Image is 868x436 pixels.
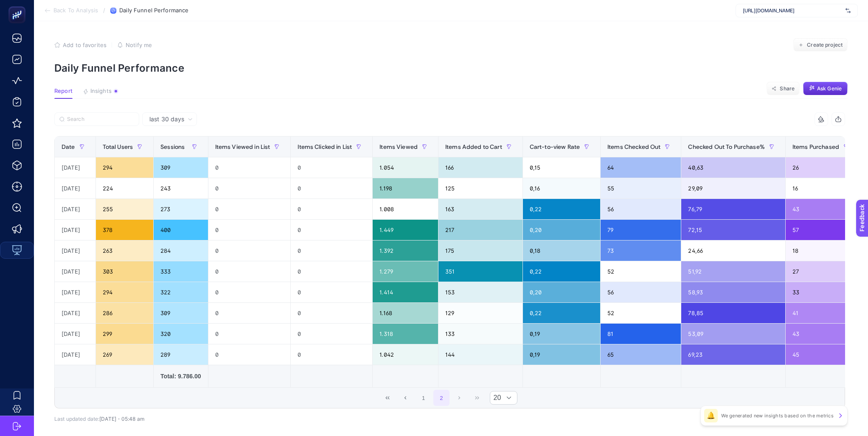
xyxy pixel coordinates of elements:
[601,240,681,261] div: 73
[607,143,660,150] span: Items Checked Out
[208,344,291,365] div: 0
[55,220,96,240] div: [DATE]
[154,157,208,178] div: 309
[96,220,154,240] div: 378
[373,282,438,302] div: 1.414
[54,88,73,95] span: Report
[96,261,154,282] div: 303
[96,324,154,344] div: 299
[681,324,785,344] div: 53,09
[688,143,764,150] span: Checked Out To Purchase%
[416,390,432,406] button: 1
[438,344,522,365] div: 144
[291,240,372,261] div: 0
[792,143,839,150] span: Items Purchased
[681,199,785,219] div: 76,79
[704,409,718,422] div: 🔔
[379,390,396,406] button: First Page
[438,303,522,323] div: 129
[743,7,842,14] span: [URL][DOMAIN_NAME]
[767,82,800,95] button: Share
[601,199,681,219] div: 56
[523,261,600,282] div: 0,22
[721,412,834,419] p: We generated new insights based on the metrics
[215,143,270,150] span: Items Viewed in List
[208,178,291,198] div: 0
[433,390,449,406] button: 2
[291,344,372,365] div: 0
[291,303,372,323] div: 0
[291,199,372,219] div: 0
[160,143,185,150] span: Sessions
[5,3,32,9] span: Feedback
[846,6,851,15] img: svg%3e
[208,240,291,261] div: 0
[438,240,522,261] div: 175
[398,390,414,406] button: Previous Page
[373,344,438,365] div: 1.042
[681,220,785,240] div: 72,15
[601,157,681,178] div: 64
[373,178,438,198] div: 1.198
[530,143,580,150] span: Cart-to-view Rate
[681,240,785,261] div: 24,66
[149,115,184,123] span: last 30 days
[103,7,105,14] span: /
[438,199,522,219] div: 163
[55,240,96,261] div: [DATE]
[291,282,372,302] div: 0
[523,344,600,365] div: 0,19
[103,143,133,150] span: Total Users
[119,7,188,14] span: Daily Funnel Performance
[55,178,96,198] div: [DATE]
[786,303,860,323] div: 41
[786,240,860,261] div: 18
[438,157,522,178] div: 166
[438,261,522,282] div: 351
[55,282,96,302] div: [DATE]
[96,303,154,323] div: 286
[54,42,107,48] button: Add to favorites
[154,344,208,365] div: 289
[793,38,848,52] button: Create project
[291,324,372,344] div: 0
[445,143,502,150] span: Items Added to Cart
[96,240,154,261] div: 263
[208,157,291,178] div: 0
[55,324,96,344] div: [DATE]
[126,42,152,48] span: Notify me
[601,178,681,198] div: 55
[786,157,860,178] div: 26
[523,157,600,178] div: 0,15
[807,42,843,48] span: Create project
[523,303,600,323] div: 0,22
[298,143,352,150] span: Items Clicked in List
[67,116,134,123] input: Search
[55,303,96,323] div: [DATE]
[803,82,848,95] button: Ask Genie
[63,42,107,48] span: Add to favorites
[154,324,208,344] div: 320
[523,220,600,240] div: 0,20
[786,261,860,282] div: 27
[55,157,96,178] div: [DATE]
[154,240,208,261] div: 284
[373,324,438,344] div: 1.318
[291,178,372,198] div: 0
[160,372,201,380] div: Total: 9.786.00
[55,199,96,219] div: [DATE]
[523,240,600,261] div: 0,18
[208,220,291,240] div: 0
[96,199,154,219] div: 255
[373,240,438,261] div: 1.392
[154,303,208,323] div: 309
[96,178,154,198] div: 224
[154,178,208,198] div: 243
[154,220,208,240] div: 400
[54,416,99,422] span: Last updated date:
[154,282,208,302] div: 322
[490,391,501,404] span: Rows per page
[681,178,785,198] div: 29,09
[291,261,372,282] div: 0
[379,143,418,150] span: Items Viewed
